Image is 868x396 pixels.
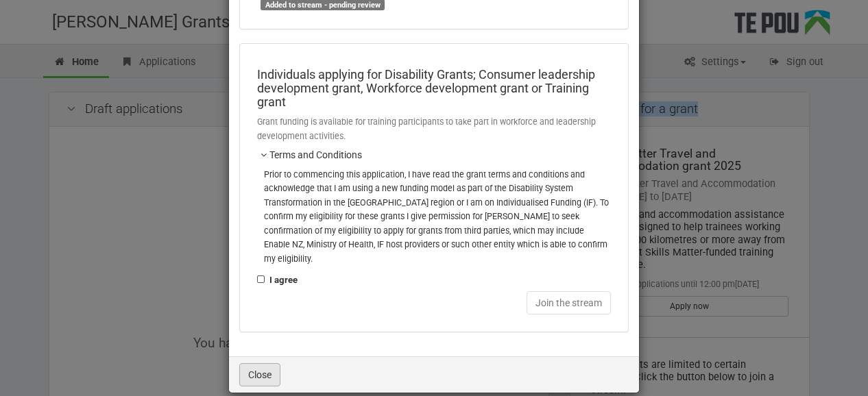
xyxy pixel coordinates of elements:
button: Join the stream [527,291,611,314]
label: I agree [257,273,298,288]
p: Prior to commencing this application, I have read the grant terms and conditions and acknowledge ... [264,168,611,267]
button: Close [239,363,280,386]
h4: Individuals applying for Disability Grants; Consumer leadership development grant, Workforce deve... [257,68,611,108]
h5: Terms and Conditions [257,150,611,160]
p: Grant funding is available for training participants to take part in workforce and leadership dev... [257,115,611,143]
